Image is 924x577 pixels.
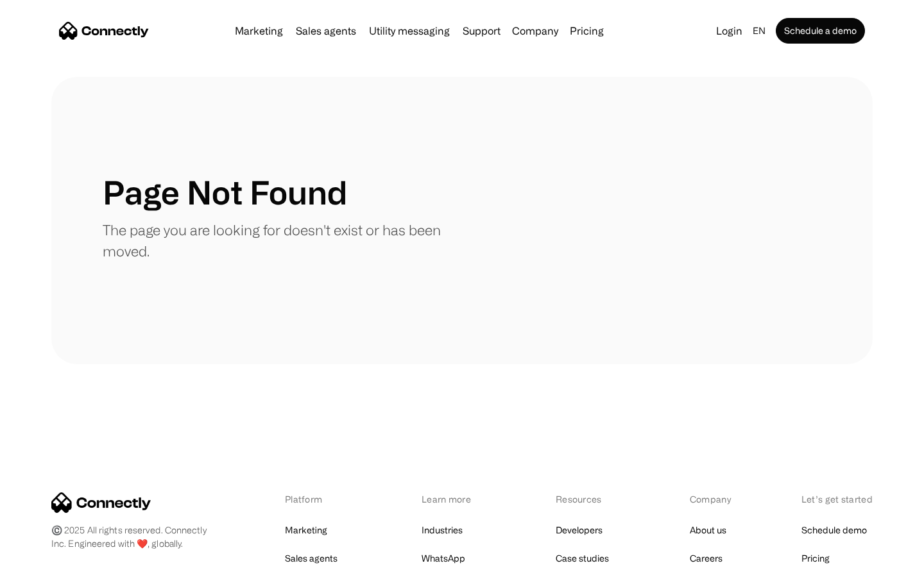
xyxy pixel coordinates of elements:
[230,26,288,36] a: Marketing
[422,521,463,539] a: Industries
[801,492,873,506] div: Let’s get started
[26,555,77,573] ul: Language list
[285,492,355,506] div: Platform
[422,549,465,567] a: WhatsApp
[285,549,338,567] a: Sales agents
[776,18,865,44] a: Schedule a demo
[291,26,361,36] a: Sales agents
[285,521,327,539] a: Marketing
[801,521,867,539] a: Schedule demo
[690,492,735,506] div: Company
[103,173,347,212] h1: Page Not Found
[512,22,558,40] div: Company
[458,26,506,36] a: Support
[801,549,830,567] a: Pricing
[103,219,462,262] p: The page you are looking for doesn't exist or has been moved.
[565,26,609,36] a: Pricing
[711,22,748,40] a: Login
[556,521,603,539] a: Developers
[422,492,489,506] div: Learn more
[753,22,766,40] div: en
[556,492,623,506] div: Resources
[13,553,77,573] aside: Language selected: English
[690,521,726,539] a: About us
[556,549,609,567] a: Case studies
[364,26,455,36] a: Utility messaging
[690,549,723,567] a: Careers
